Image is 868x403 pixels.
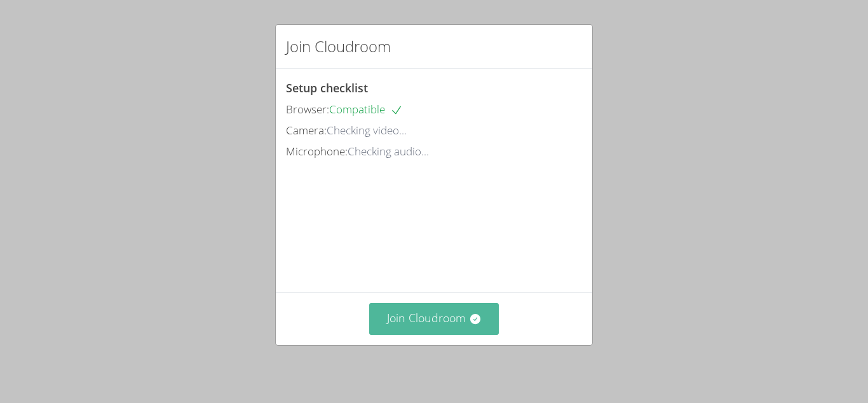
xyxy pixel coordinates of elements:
[286,123,327,138] span: Camera:
[286,144,348,159] span: Microphone:
[286,80,368,95] span: Setup checklist
[286,102,329,117] span: Browser:
[348,144,429,159] span: Checking audio...
[327,123,407,138] span: Checking video...
[369,303,499,334] button: Join Cloudroom
[329,102,403,117] span: Compatible
[286,35,391,58] h2: Join Cloudroom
